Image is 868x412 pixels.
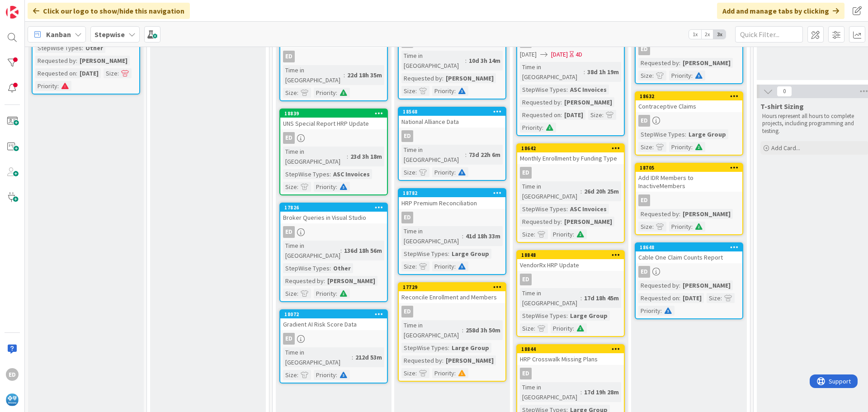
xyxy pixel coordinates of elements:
div: Time in [GEOGRAPHIC_DATA] [520,288,580,308]
span: : [679,209,680,219]
div: 18072Gradient AI Risk Score Data [280,310,387,330]
div: Priority [432,261,454,271]
div: 17826 [284,204,387,211]
span: : [415,86,417,96]
div: StepWise Types [520,204,566,214]
div: [DATE] [562,110,585,120]
span: : [344,70,345,80]
span: : [580,387,582,397]
div: ED [638,194,650,206]
span: : [660,306,662,316]
div: Size [283,88,297,98]
div: StepWise Types [401,343,448,353]
div: Time in [GEOGRAPHIC_DATA] [401,145,465,165]
div: Large Group [568,311,610,321]
div: ED [520,368,532,379]
div: ASC Invoices [568,85,609,95]
div: 18642Monthly Enrollment by Funding Type [517,144,624,164]
div: Broker Queries in Visual Studio [280,212,387,223]
a: 18839UNS Special Report HRP UpdateEDTime in [GEOGRAPHIC_DATA]:23d 3h 18mStepWise Types:ASC Invoic... [279,109,388,195]
div: Requested by [520,97,561,107]
div: Large Group [449,249,491,259]
div: Size [283,289,297,298]
span: : [573,229,574,239]
div: ED [399,212,505,223]
div: StepWise Types [520,85,566,95]
div: Priority [432,368,454,378]
div: ED [280,226,387,238]
div: 18632 [640,93,742,99]
span: : [561,217,562,227]
span: : [691,222,693,232]
div: Size [638,71,652,81]
span: : [448,249,449,259]
div: National Alliance Data [399,116,505,128]
span: : [679,280,680,290]
span: : [76,56,77,66]
div: 18848 [517,251,624,259]
div: 41d 18h 33m [463,231,503,241]
div: Requested by [638,58,679,68]
span: 1x [689,30,701,39]
span: : [57,81,59,91]
a: 18782HRP Premium ReconciliationEDTime in [GEOGRAPHIC_DATA]:41d 18h 33mStepWise Types:Large GroupS... [398,188,506,275]
span: : [652,142,654,152]
span: : [352,352,353,362]
div: Priority [314,88,336,98]
div: ED [636,43,742,55]
div: ED [283,51,295,62]
div: ED [638,266,650,278]
div: Monthly Enrollment by Funding Type [517,152,624,164]
div: 18705Add IDR Members to InactiveMembers [636,164,742,192]
div: HRP Crosswalk Missing Plans [517,353,624,365]
div: ED [517,368,624,379]
span: : [691,71,693,81]
div: Click our logo to show/hide this navigation [28,3,190,19]
div: ED [636,194,742,206]
img: Visit kanbanzone.com [6,6,19,19]
div: Requested on [520,110,561,120]
div: Time in [GEOGRAPHIC_DATA] [401,51,465,71]
div: [PERSON_NAME] [680,280,733,290]
div: 4D [576,50,582,59]
div: 18072 [284,311,387,317]
span: : [561,110,562,120]
div: ED [520,274,532,285]
div: Size [104,68,118,78]
a: EDRequested by:[PERSON_NAME]Size:Priority: [635,20,743,84]
div: VendorRx HRP Update [517,259,624,271]
div: 18632Contraceptive Claims [636,92,742,112]
span: : [584,67,585,77]
div: 18839UNS Special Report HRP Update [280,109,387,129]
div: 18648 [636,243,742,251]
div: [PERSON_NAME] [562,97,614,107]
div: 17729 [399,283,505,291]
span: : [652,71,654,81]
div: Priority [669,222,691,232]
div: Size [283,182,297,192]
div: ED [399,306,505,317]
a: 18848VendorRx HRP UpdateEDTime in [GEOGRAPHIC_DATA]:17d 18h 45mStepWise Types:Large GroupSize:Pri... [516,250,625,337]
div: Priority [432,86,454,96]
span: Kanban [46,29,71,40]
span: : [415,368,417,378]
span: : [324,276,325,286]
div: 18568National Alliance Data [399,108,505,128]
a: 18648Cable One Claim Counts ReportEDRequested by:[PERSON_NAME]Requested on:[DATE]Size:Priority: [635,242,743,319]
div: Time in [GEOGRAPHIC_DATA] [520,382,580,402]
div: Time in [GEOGRAPHIC_DATA] [520,181,580,201]
div: Requested on [638,293,679,303]
div: ED [280,51,387,62]
div: Add IDR Members to InactiveMembers [636,172,742,192]
span: : [442,355,443,365]
div: Gradient AI Risk Score Data [280,318,387,330]
div: 18648 [640,244,742,251]
div: 17826Broker Queries in Visual Studio [280,204,387,223]
span: : [340,246,342,256]
div: Time in [GEOGRAPHIC_DATA] [401,226,462,246]
div: Priority [638,306,660,316]
span: : [580,293,582,303]
div: Large Group [449,343,491,353]
div: 18642 [521,145,624,152]
div: Requested by [638,280,679,290]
